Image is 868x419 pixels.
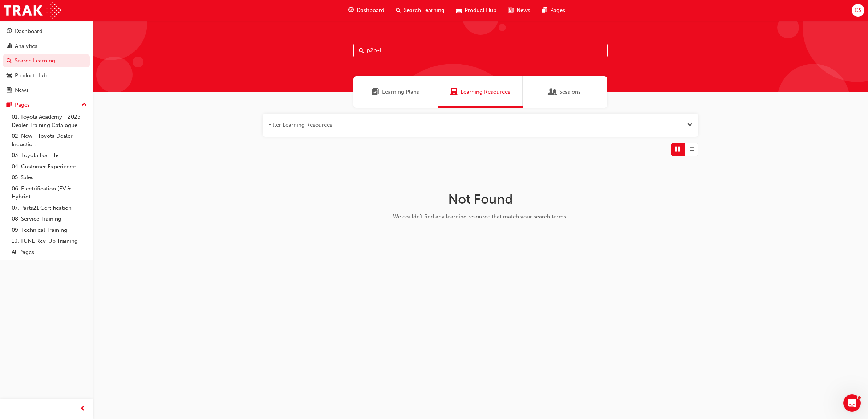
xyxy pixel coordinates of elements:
img: Trak [4,2,61,19]
div: Analytics [15,42,37,50]
a: Search Learning [3,54,90,67]
a: news-iconNews [502,3,536,18]
span: news-icon [508,6,514,15]
a: Product Hub [3,69,90,82]
span: Grid [675,145,680,153]
a: 01. Toyota Academy - 2025 Dealer Training Catalogue [9,111,90,131]
a: 06. Electrification (EV & Hybrid) [9,183,90,202]
button: DashboardAnalyticsSearch LearningProduct HubNews [3,23,90,98]
span: Search Learning [404,6,445,15]
div: Product Hub [15,71,47,80]
span: news-icon [7,87,12,94]
iframe: Intercom live chat [843,394,861,412]
span: Learning Resources [461,88,510,96]
div: News [15,86,29,94]
a: SessionsSessions [523,76,607,108]
span: Learning Plans [372,88,379,96]
div: Pages [15,101,30,109]
a: 08. Service Training [9,213,90,225]
span: pages-icon [7,102,12,108]
a: Dashboard [3,25,90,38]
input: Search... [353,44,608,57]
a: search-iconSearch Learning [390,3,450,18]
a: 03. Toyota For Life [9,150,90,161]
span: pages-icon [542,6,547,15]
a: News [3,83,90,97]
a: guage-iconDashboard [342,3,390,18]
span: List [689,145,694,153]
a: 02. New - Toyota Dealer Induction [9,131,90,150]
span: Learning Resources [450,88,458,96]
a: Learning PlansLearning Plans [353,76,438,108]
a: pages-iconPages [536,3,571,18]
span: News [516,6,530,15]
button: Pages [3,98,90,112]
button: CS [852,4,864,17]
span: Learning Plans [382,88,419,96]
a: Learning ResourcesLearning Resources [438,76,523,108]
span: guage-icon [348,6,354,15]
span: chart-icon [7,43,12,50]
span: car-icon [456,6,462,15]
span: CS [855,6,861,15]
span: Search [359,46,364,55]
a: 09. Technical Training [9,225,90,236]
span: search-icon [7,58,12,64]
a: 05. Sales [9,172,90,183]
span: prev-icon [80,404,85,414]
span: guage-icon [7,28,12,35]
a: 10. TUNE Rev-Up Training [9,235,90,247]
span: Dashboard [357,6,384,15]
a: car-iconProduct Hub [450,3,502,18]
button: Open the filter [687,121,693,129]
span: up-icon [82,100,87,110]
span: search-icon [396,6,401,15]
a: 07. Parts21 Certification [9,202,90,214]
div: Dashboard [15,27,42,36]
a: All Pages [9,247,90,258]
a: 04. Customer Experience [9,161,90,172]
h1: Not Found [365,191,596,207]
a: Analytics [3,40,90,53]
div: We couldn't find any learning resource that match your search terms. [365,213,596,221]
span: car-icon [7,73,12,79]
span: Product Hub [465,6,496,15]
span: Sessions [549,88,556,96]
span: Pages [550,6,565,15]
span: Sessions [559,88,581,96]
